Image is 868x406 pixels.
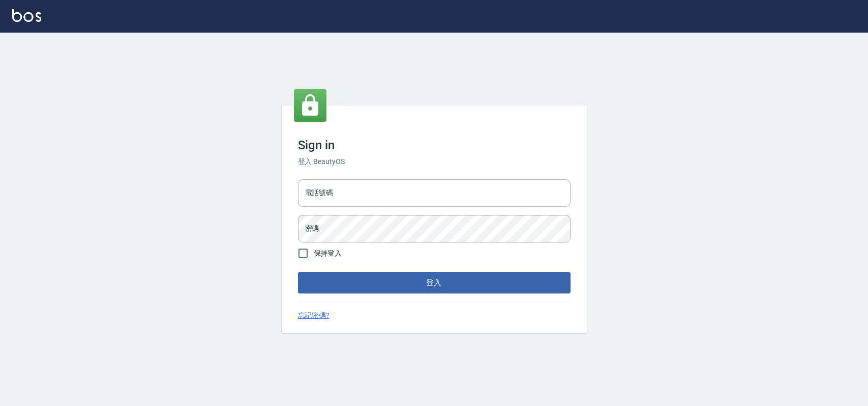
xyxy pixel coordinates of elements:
img: Logo [12,9,41,22]
h3: Sign in [298,138,571,152]
button: 登入 [298,272,571,293]
h6: 登入 BeautyOS [298,156,571,167]
a: 忘記密碼? [298,310,330,321]
span: 保持登入 [314,248,342,259]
